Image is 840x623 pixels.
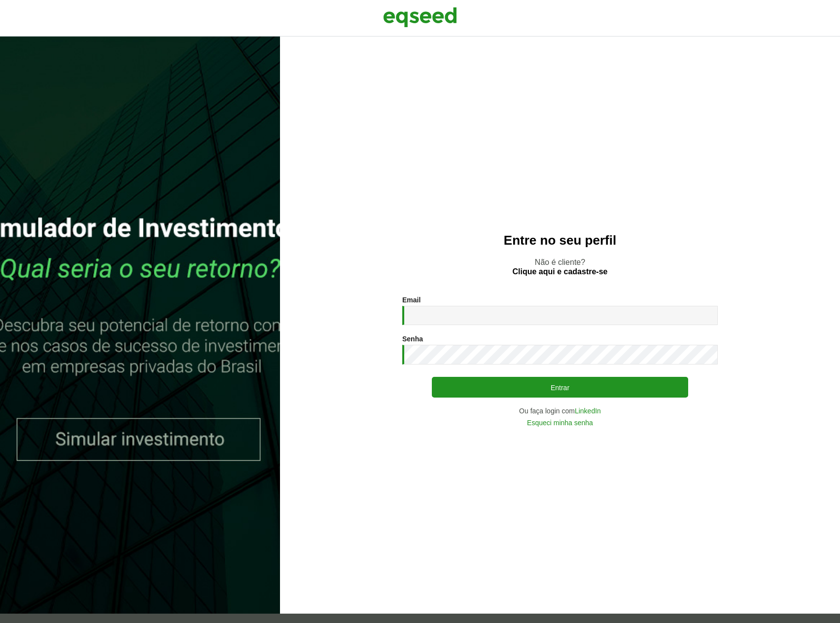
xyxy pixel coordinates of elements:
a: LinkedIn [575,407,601,414]
button: Entrar [432,377,688,398]
h2: Entre no seu perfil [300,233,820,248]
label: Senha [402,335,423,342]
p: Não é cliente? [300,257,820,276]
a: Clique aqui e cadastre-se [513,268,608,276]
img: EqSeed Logo [383,5,457,30]
a: Esqueci minha senha [527,419,593,426]
div: Ou faça login com [402,407,718,414]
label: Email [402,296,420,303]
